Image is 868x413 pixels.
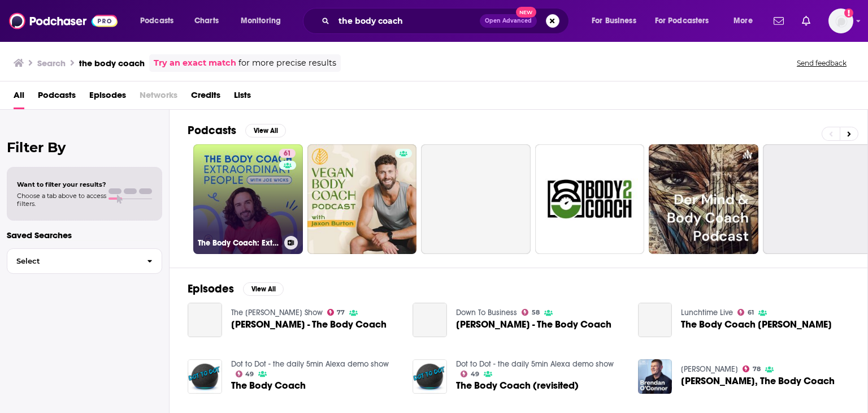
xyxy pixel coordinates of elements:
button: open menu [233,12,296,30]
span: 61 [284,148,291,160]
span: Podcasts [140,13,173,29]
a: Dot to Dot - the daily 5min Alexa demo show [231,359,389,369]
span: The Body Coach [PERSON_NAME] [681,320,832,329]
button: Open AdvancedNew [480,14,537,28]
span: [PERSON_NAME], The Body Coach [681,376,835,386]
h2: Episodes [188,282,234,296]
img: User Profile [828,8,853,33]
a: Joe Wicks - The Body Coach [413,303,447,337]
span: Monitoring [241,13,281,29]
a: The Pat Kenny Show [231,308,323,317]
span: For Business [592,13,636,29]
a: Lists [234,86,251,109]
a: The Body Coach (revisited) [456,381,579,390]
a: Down To Business [456,308,517,317]
img: Joe Wicks, The Body Coach [638,359,672,394]
button: Send feedback [793,58,850,68]
span: 61 [748,310,754,315]
h3: Search [37,58,66,68]
p: Saved Searches [7,230,162,240]
span: Choose a tab above to access filters. [17,192,106,208]
span: 49 [245,372,254,377]
a: Show notifications dropdown [797,11,815,31]
a: Show notifications dropdown [769,11,788,31]
a: Brendan O'Connor [681,364,738,374]
button: open menu [132,12,188,30]
a: 58 [522,309,540,316]
button: open menu [584,12,650,30]
a: Lunchtime Live [681,308,733,317]
a: Joe Wicks, The Body Coach [681,376,835,386]
a: 49 [236,371,254,377]
span: Logged in as evankrask [828,8,853,33]
a: Credits [191,86,220,109]
a: Joe Wicks - The Body Coach [456,320,611,329]
h3: the body coach [79,58,145,68]
h2: Podcasts [188,123,236,137]
a: PodcastsView All [188,123,286,137]
a: Joe Wicks - The Body Coach [188,303,222,337]
a: 49 [461,371,479,377]
span: 78 [753,367,761,372]
span: Want to filter your results? [17,180,106,188]
span: New [516,7,536,18]
img: The Body Coach (revisited) [413,359,447,394]
a: Joe Wicks - The Body Coach [231,320,387,329]
input: Search podcasts, credits, & more... [334,12,480,30]
a: Episodes [89,86,126,109]
a: 61The Body Coach: Extraordinary People [193,144,303,254]
button: open menu [726,12,767,30]
a: Try an exact match [154,57,236,70]
button: View All [243,282,284,296]
div: Search podcasts, credits, & more... [314,8,580,34]
button: Select [7,248,162,274]
a: The Body Coach Joe Wicks [638,303,672,337]
img: Podchaser - Follow, Share and Rate Podcasts [9,10,118,32]
span: 58 [532,310,540,315]
span: for more precise results [238,57,336,70]
a: Charts [187,12,225,30]
span: 49 [471,372,479,377]
h3: The Body Coach: Extraordinary People [198,238,280,248]
span: For Podcasters [655,13,709,29]
span: Open Advanced [485,18,532,24]
a: 61 [279,149,296,158]
span: Charts [194,13,219,29]
a: Podcasts [38,86,76,109]
span: 77 [337,310,345,315]
svg: Add a profile image [844,8,853,18]
a: 77 [327,309,345,316]
button: Show profile menu [828,8,853,33]
span: [PERSON_NAME] - The Body Coach [231,320,387,329]
button: View All [245,124,286,137]
button: open menu [648,12,726,30]
a: All [14,86,24,109]
a: Dot to Dot - the daily 5min Alexa demo show [456,359,614,369]
a: 78 [743,365,761,372]
a: The Body Coach [231,381,306,390]
span: More [734,13,753,29]
img: The Body Coach [188,359,222,394]
h2: Filter By [7,139,162,156]
a: 61 [737,309,754,316]
a: EpisodesView All [188,282,284,296]
span: Networks [140,86,177,109]
a: The Body Coach Joe Wicks [681,320,832,329]
span: [PERSON_NAME] - The Body Coach [456,320,611,329]
span: Select [7,257,138,265]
